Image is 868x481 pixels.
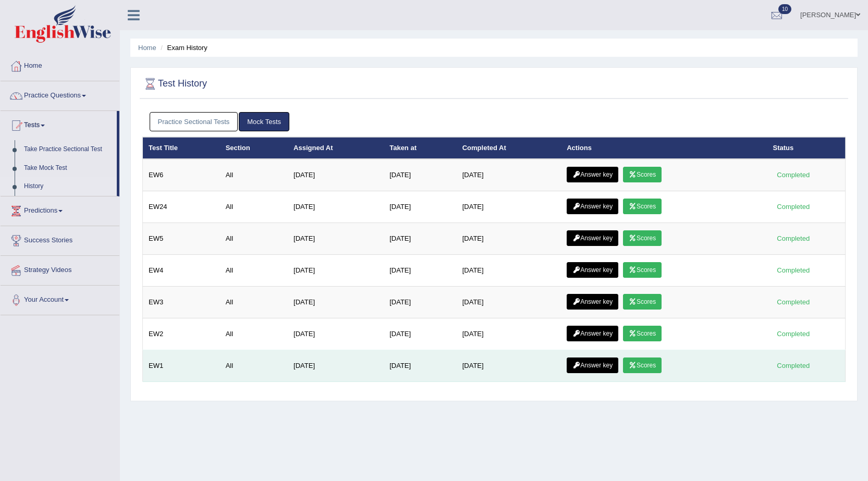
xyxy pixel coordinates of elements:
a: Answer key [567,294,618,310]
td: [DATE] [457,159,561,191]
th: Actions [561,137,767,159]
a: Scores [623,262,662,278]
td: EW6 [143,159,220,191]
td: EW4 [143,255,220,287]
td: All [220,255,288,287]
a: Scores [623,326,662,341]
a: Answer key [567,326,618,341]
a: Scores [623,357,662,373]
td: [DATE] [288,159,384,191]
td: [DATE] [457,255,561,287]
a: Tests [1,111,117,137]
td: [DATE] [288,191,384,223]
a: Practice Questions [1,81,119,107]
th: Completed At [457,137,561,159]
a: Scores [623,230,662,246]
a: Take Mock Test [19,159,117,178]
li: Exam History [158,43,207,53]
td: [DATE] [288,255,384,287]
div: Completed [773,328,814,339]
td: [DATE] [384,159,457,191]
a: Take Practice Sectional Test [19,140,117,159]
th: Status [767,137,846,159]
div: Completed [773,297,814,307]
td: All [220,287,288,318]
a: Answer key [567,167,618,182]
td: [DATE] [457,350,561,382]
a: Mock Tests [239,112,289,131]
h2: Test History [142,76,207,92]
div: Completed [773,201,814,212]
td: All [220,159,288,191]
td: [DATE] [384,255,457,287]
td: EW1 [143,350,220,382]
a: Predictions [1,196,119,223]
a: Your Account [1,286,119,312]
a: Strategy Videos [1,256,119,282]
td: EW3 [143,287,220,318]
td: All [220,318,288,350]
td: All [220,223,288,255]
td: [DATE] [288,318,384,350]
td: [DATE] [288,287,384,318]
a: Answer key [567,357,618,373]
td: [DATE] [457,287,561,318]
a: Answer key [567,230,618,246]
a: Home [138,44,156,52]
a: History [19,177,117,196]
th: Test Title [143,137,220,159]
td: [DATE] [384,350,457,382]
td: EW2 [143,318,220,350]
th: Section [220,137,288,159]
td: [DATE] [457,318,561,350]
span: 10 [778,4,791,14]
div: Completed [773,233,814,244]
td: EW5 [143,223,220,255]
a: Scores [623,294,662,310]
td: EW24 [143,191,220,223]
td: [DATE] [457,191,561,223]
td: [DATE] [288,350,384,382]
a: Practice Sectional Tests [150,112,238,131]
div: Completed [773,360,814,371]
a: Scores [623,167,662,182]
a: Scores [623,199,662,214]
td: [DATE] [288,223,384,255]
a: Success Stories [1,226,119,252]
td: All [220,350,288,382]
a: Answer key [567,199,618,214]
td: [DATE] [384,191,457,223]
td: All [220,191,288,223]
a: Answer key [567,262,618,278]
th: Assigned At [288,137,384,159]
td: [DATE] [384,223,457,255]
div: Completed [773,169,814,180]
td: [DATE] [384,287,457,318]
div: Completed [773,265,814,276]
td: [DATE] [457,223,561,255]
td: [DATE] [384,318,457,350]
a: Home [1,52,119,78]
th: Taken at [384,137,457,159]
